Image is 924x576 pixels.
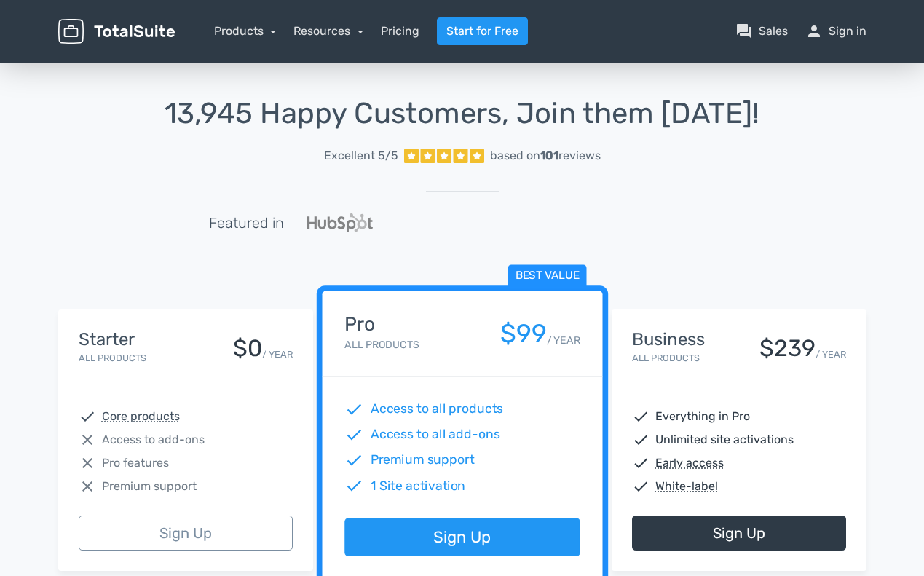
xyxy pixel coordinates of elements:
small: / YEAR [546,333,580,348]
h1: 13,945 Happy Customers, Join them [DATE]! [58,98,866,130]
span: Unlimited site activations [655,431,794,449]
a: Sign Up [632,516,846,551]
span: check [344,425,363,444]
a: Products [214,24,277,38]
span: Everything in Pro [655,408,750,425]
a: Resources [293,24,363,38]
span: check [632,408,649,425]
a: Start for Free [437,17,528,45]
span: check [344,476,363,495]
span: check [632,431,649,449]
span: check [79,408,96,425]
span: question_answer [735,23,753,40]
a: Pricing [381,23,419,40]
small: / YEAR [262,347,293,361]
div: $0 [233,336,262,361]
h5: Featured in [209,215,284,231]
span: Access to all products [370,400,503,419]
span: check [632,454,649,472]
a: Excellent 5/5 based on101reviews [58,141,866,170]
span: check [344,400,363,419]
small: All Products [344,339,419,351]
h4: Pro [344,314,419,335]
span: Pro features [102,454,169,472]
img: TotalSuite for WordPress [58,19,175,44]
strong: 101 [540,149,558,162]
a: Sign Up [79,516,293,551]
abbr: Core products [102,408,180,425]
span: check [632,478,649,495]
span: Excellent 5/5 [324,147,398,165]
div: based on reviews [490,147,601,165]
small: / YEAR [816,347,846,361]
span: Premium support [370,451,474,470]
h4: Business [632,330,705,349]
div: $239 [759,336,816,361]
abbr: White-label [655,478,718,495]
abbr: Early access [655,454,724,472]
span: close [79,431,96,449]
small: All Products [79,352,146,363]
img: Hubspot [307,213,373,232]
div: $99 [499,320,546,348]
span: close [79,478,96,495]
a: question_answerSales [735,23,788,40]
span: check [344,451,363,470]
a: personSign in [805,23,866,40]
span: Access to add-ons [102,431,205,449]
span: Premium support [102,478,197,495]
small: All Products [632,352,700,363]
span: 1 Site activation [370,476,465,495]
span: Best value [508,265,586,288]
span: person [805,23,823,40]
a: Sign Up [344,518,580,557]
span: Access to all add-ons [370,425,499,444]
span: close [79,454,96,472]
h4: Starter [79,330,146,349]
